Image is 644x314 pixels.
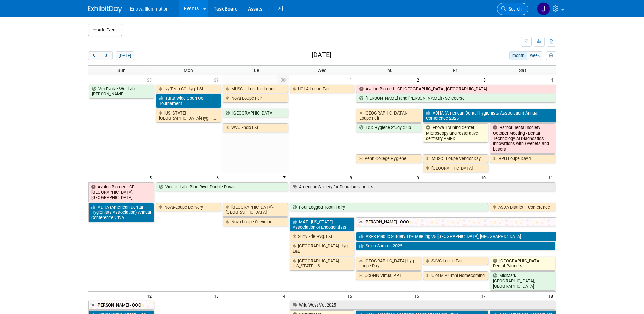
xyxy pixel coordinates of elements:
a: ADHA (American Dental Hygienists Association) Annual Conference 2025 [88,203,154,222]
span: 8 [349,173,355,182]
a: [GEOGRAPHIC_DATA][US_STATE]-L&L [290,257,355,271]
a: U of M Alumni Homecoming [423,271,488,280]
a: [GEOGRAPHIC_DATA]-Loupe Fair [356,109,421,123]
a: Vet Evolve Wet Lab - [PERSON_NAME] [89,85,154,99]
button: [DATE] [116,51,134,60]
span: Fri [453,68,458,73]
button: next [100,51,113,60]
a: HPU-Loupe Day 1 [490,154,555,163]
a: Ivy Tech CC-Hyg. L&L [156,85,221,93]
h2: [DATE] [312,51,331,59]
span: 3 [483,75,489,84]
a: [PERSON_NAME] - OOO [356,217,556,226]
button: myCustomButton [546,51,556,60]
a: [GEOGRAPHIC_DATA] [223,109,288,118]
span: 12 [146,292,155,300]
a: Enova Training Center Microscopy and restorative dentistry AMED [423,123,488,143]
button: Add Event [88,24,122,36]
span: Mon [184,68,193,73]
span: 30 [277,75,289,84]
a: [PERSON_NAME] - OOO [88,301,154,310]
a: Harbor Dental Society - October Meeting - Dental Technology, AI Diagnostics Innovations with Over... [490,123,555,154]
span: 28 [146,75,155,84]
span: 1 [349,75,355,84]
span: 10 [480,173,489,182]
a: ASDA District 1 Conference [490,203,555,212]
span: 18 [548,292,556,300]
a: Solea Summit 2025 [356,242,555,250]
span: Thu [385,68,393,73]
span: Enova Illumination [130,6,169,12]
a: [GEOGRAPHIC_DATA]-[GEOGRAPHIC_DATA] [223,203,288,217]
img: Janelle Tlusty [537,2,550,15]
a: [GEOGRAPHIC_DATA]-Hyg. L&L [290,242,355,256]
a: [US_STATE][GEOGRAPHIC_DATA]-Hyg. F.U. [156,109,221,123]
span: 2 [416,75,422,84]
span: 6 [216,173,222,182]
span: 7 [282,173,289,182]
a: Search [497,3,528,15]
a: [PERSON_NAME] (and [PERSON_NAME]) - SC Course [356,94,555,103]
a: [GEOGRAPHIC_DATA] [423,164,488,173]
i: Personalize Calendar [549,54,553,58]
button: week [527,51,542,60]
a: Viticus Lab - Blue River Double Down [156,182,288,191]
a: WVU-Endo L&L [223,123,288,132]
span: 5 [149,173,155,182]
a: Nova-Loupe Delivery [156,203,221,212]
a: Penn College-Hygiene [356,154,421,163]
a: Tufts Wide Open Golf Tournament [156,94,221,108]
span: 17 [480,292,489,300]
a: ASPS Plastic Surgery The Meeting 25 [GEOGRAPHIC_DATA], [GEOGRAPHIC_DATA] [356,232,556,241]
a: Nova-Loupe Servicing [223,217,288,226]
span: 4 [550,75,556,84]
a: Avalon Biomed - CE [GEOGRAPHIC_DATA], [GEOGRAPHIC_DATA] [356,85,556,93]
span: Sat [519,68,526,73]
a: [GEOGRAPHIC_DATA]-Hyg Loupe Day [356,257,421,271]
a: Avalon Biomed - CE [GEOGRAPHIC_DATA], [GEOGRAPHIC_DATA] [88,182,154,202]
a: Nova Loupe Fair [223,94,288,103]
a: Wild West Vet 2025 [290,301,555,310]
a: L&D Hygiene Study Club [356,123,421,132]
span: 11 [548,173,556,182]
span: Wed [317,68,327,73]
span: Tue [252,68,259,73]
span: 13 [213,292,222,300]
a: MUSC – Lunch n Learn [223,85,288,93]
a: SJVC-Loupe Fair [423,257,488,265]
span: 16 [413,292,422,300]
span: 15 [347,292,355,300]
img: ExhibitDay [88,6,122,13]
span: 29 [213,75,222,84]
a: MAE - [US_STATE] Association of Endodontists [290,217,355,231]
button: prev [88,51,100,60]
a: Suny Erie-Hyg. L&L [290,232,355,241]
span: Sun [117,68,126,73]
a: American Society for Dental Aesthetics [290,182,555,191]
a: [GEOGRAPHIC_DATA] Dental Partners [490,257,555,271]
span: 9 [416,173,422,182]
a: MidMark - [GEOGRAPHIC_DATA], [GEOGRAPHIC_DATA] [490,271,555,291]
a: ADHA (American Dental Hygienists Association) Annual Conference 2025 [423,109,556,123]
a: Four Legged Tooth Fairy [290,203,489,212]
a: UCLA-Loupe Fair [290,85,355,93]
a: UCONN-Virtual PPT [356,271,421,280]
span: 14 [280,292,289,300]
span: Search [506,6,522,12]
a: MUSC - Loupe Vendor Day [423,154,488,163]
button: month [509,51,527,60]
